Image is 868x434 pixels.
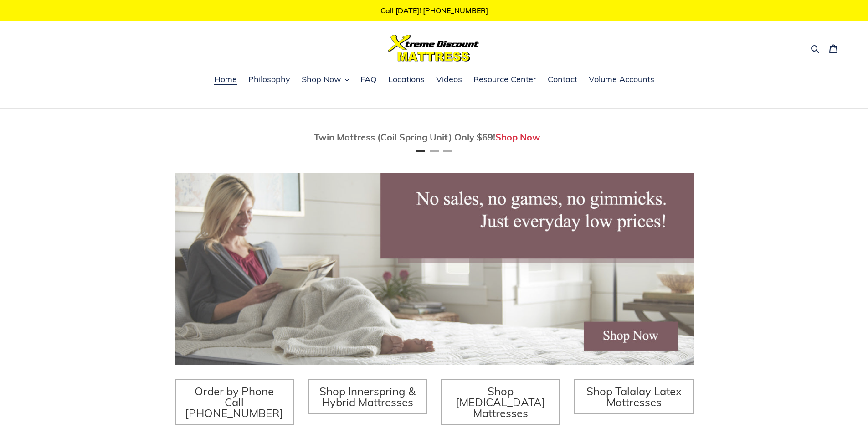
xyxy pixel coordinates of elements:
span: FAQ [360,74,377,85]
span: Twin Mattress (Coil Spring Unit) Only $69! [314,131,495,143]
span: Shop Talalay Latex Mattresses [586,384,682,409]
a: Shop Talalay Latex Mattresses [574,379,694,414]
span: Shop Now [302,74,341,85]
a: Resource Center [469,73,541,87]
a: Order by Phone Call [PHONE_NUMBER] [175,379,294,425]
span: Resource Center [473,74,536,85]
a: Home [210,73,241,87]
span: Shop Innerspring & Hybrid Mattresses [319,384,416,409]
span: Shop [MEDICAL_DATA] Mattresses [456,384,545,420]
span: Home [214,74,237,85]
a: Shop Now [495,131,540,143]
a: Videos [431,73,467,87]
span: Philosophy [248,74,290,85]
a: Volume Accounts [584,73,659,87]
a: Contact [543,73,582,87]
a: Shop [MEDICAL_DATA] Mattresses [441,379,561,425]
span: Order by Phone Call [PHONE_NUMBER] [185,384,283,420]
button: Page 2 [430,150,439,152]
a: Shop Innerspring & Hybrid Mattresses [308,379,427,414]
span: Contact [548,74,577,85]
span: Volume Accounts [589,74,654,85]
a: Philosophy [244,73,295,87]
a: Locations [384,73,429,87]
button: Shop Now [297,73,354,87]
img: Xtreme Discount Mattress [388,35,479,62]
span: Videos [436,74,462,85]
img: herobannermay2022-1652879215306_1200x.jpg [175,173,694,365]
button: Page 3 [443,150,452,152]
a: FAQ [356,73,381,87]
span: Locations [388,74,425,85]
button: Page 1 [416,150,425,152]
